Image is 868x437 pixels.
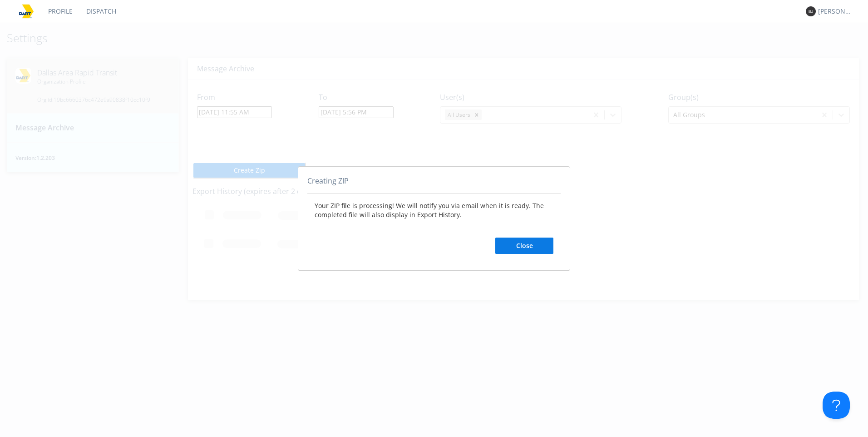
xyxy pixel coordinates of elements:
iframe: Toggle Customer Support [823,392,850,419]
div: Creating ZIP [307,176,561,194]
div: Your ZIP file is processing! We will notify you via email when it is ready. The completed file wi... [307,194,561,261]
button: Close [495,238,553,254]
img: 373638.png [806,6,816,16]
img: 78cd887fa48448738319bff880e8b00c [18,3,35,20]
div: [PERSON_NAME] [818,7,852,16]
div: abcd [298,166,570,271]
